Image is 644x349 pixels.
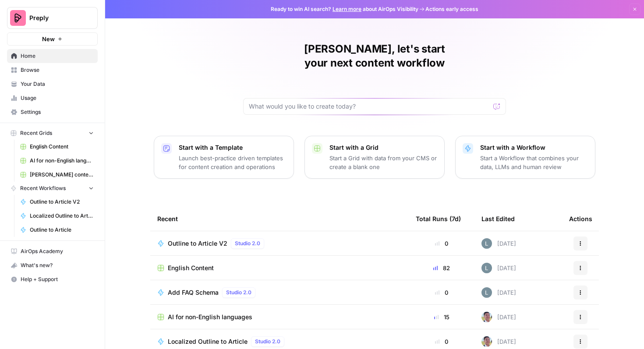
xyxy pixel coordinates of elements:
[7,7,98,29] button: Workspace: Preply
[157,238,402,249] a: Outline to Article V2Studio 2.0
[42,35,55,43] span: New
[168,239,227,248] span: Outline to Article V2
[30,157,94,165] span: AI for non-English languages
[168,288,219,297] span: Add FAQ Schema
[7,244,98,258] a: AirOps Academy
[416,207,461,231] div: Total Runs (7d)
[481,263,516,273] div: [DATE]
[21,52,94,60] span: Home
[481,287,492,298] img: lv9aeu8m5xbjlu53qhb6bdsmtbjy
[481,336,516,347] div: [DATE]
[255,338,280,345] span: Studio 2.0
[271,5,418,13] span: Ready to win AI search? about AirOps Visibility
[10,10,26,26] img: Preply Logo
[30,198,94,206] span: Outline to Article V2
[226,289,251,296] span: Studio 2.0
[7,77,98,91] a: Your Data
[157,287,402,298] a: Add FAQ SchemaStudio 2.0
[235,240,260,247] span: Studio 2.0
[20,184,66,192] span: Recent Workflows
[333,6,361,12] a: Learn more
[416,264,467,272] div: 82
[30,143,94,151] span: English Content
[16,223,98,237] a: Outline to Article
[7,63,98,77] a: Browse
[157,264,402,272] a: English Content
[29,14,82,22] span: Preply
[481,263,492,273] img: lv9aeu8m5xbjlu53qhb6bdsmtbjy
[329,143,437,152] p: Start with a Grid
[480,154,588,171] p: Start a Workflow that combines your data, LLMs and human review
[329,154,437,171] p: Start a Grid with data from your CMS or create a blank one
[16,168,98,182] a: [PERSON_NAME] content interlinking test
[7,272,98,286] button: Help + Support
[157,207,402,231] div: Recent
[16,154,98,168] a: AI for non-English languages
[16,195,98,209] a: Outline to Article V2
[16,209,98,223] a: Localized Outline to Article
[481,207,515,231] div: Last Edited
[481,336,492,347] img: 99f2gcj60tl1tjps57nny4cf0tt1
[168,264,214,272] span: English Content
[425,5,478,13] span: Actions early access
[416,288,467,297] div: 0
[480,143,588,152] p: Start with a Workflow
[481,312,492,322] img: 99f2gcj60tl1tjps57nny4cf0tt1
[21,275,94,283] span: Help + Support
[157,313,402,321] a: AI for non-English languages
[7,32,98,46] button: New
[30,226,94,234] span: Outline to Article
[179,143,287,152] p: Start with a Template
[7,49,98,63] a: Home
[168,313,252,321] span: AI for non-English languages
[16,140,98,154] a: English Content
[7,91,98,105] a: Usage
[481,238,516,249] div: [DATE]
[21,94,94,102] span: Usage
[243,42,506,70] h1: [PERSON_NAME], let's start your next content workflow
[304,136,445,179] button: Start with a GridStart a Grid with data from your CMS or create a blank one
[154,136,294,179] button: Start with a TemplateLaunch best-practice driven templates for content creation and operations
[7,105,98,119] a: Settings
[481,287,516,298] div: [DATE]
[157,336,402,347] a: Localized Outline to ArticleStudio 2.0
[481,238,492,249] img: lv9aeu8m5xbjlu53qhb6bdsmtbjy
[30,212,94,220] span: Localized Outline to Article
[416,313,467,321] div: 15
[21,247,94,255] span: AirOps Academy
[21,80,94,88] span: Your Data
[481,312,516,322] div: [DATE]
[30,171,94,179] span: [PERSON_NAME] content interlinking test
[7,182,98,195] button: Recent Workflows
[416,239,467,248] div: 0
[7,259,97,272] div: What's new?
[179,154,287,171] p: Launch best-practice driven templates for content creation and operations
[21,108,94,116] span: Settings
[569,207,592,231] div: Actions
[249,102,490,111] input: What would you like to create today?
[416,337,467,346] div: 0
[455,136,595,179] button: Start with a WorkflowStart a Workflow that combines your data, LLMs and human review
[7,127,98,140] button: Recent Grids
[7,258,98,272] button: What's new?
[20,129,52,137] span: Recent Grids
[21,66,94,74] span: Browse
[168,337,248,346] span: Localized Outline to Article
